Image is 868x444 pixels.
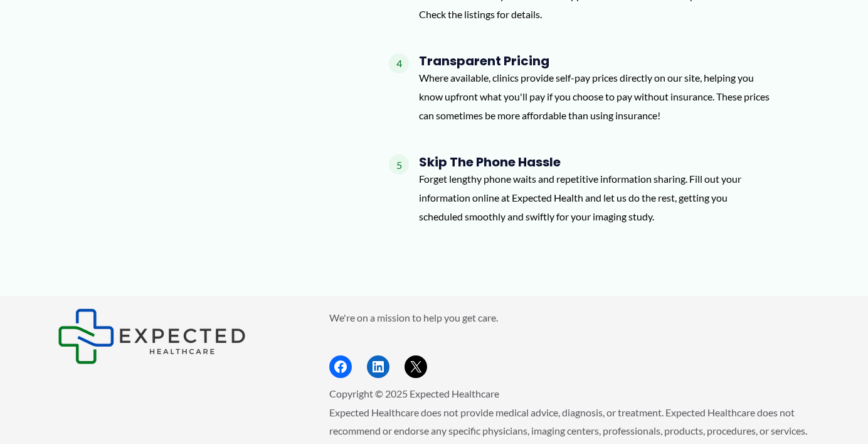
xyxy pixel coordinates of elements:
h4: Skip the Phone Hassle [419,154,770,170]
p: Where available, clinics provide self-pay prices directly on our site, helping you know upfront w... [419,68,770,124]
span: 5 [389,154,409,175]
span: Copyright © 2025 Expected Healthcare [329,387,499,399]
aside: Footer Widget 1 [58,308,298,364]
h4: Transparent Pricing [419,53,770,68]
aside: Footer Widget 2 [329,308,810,378]
span: 4 [389,53,409,73]
img: Expected Healthcare Logo - side, dark font, small [58,308,246,364]
p: Forget lengthy phone waits and repetitive information sharing. Fill out your information online a... [419,170,770,225]
p: We're on a mission to help you get care. [329,308,810,327]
